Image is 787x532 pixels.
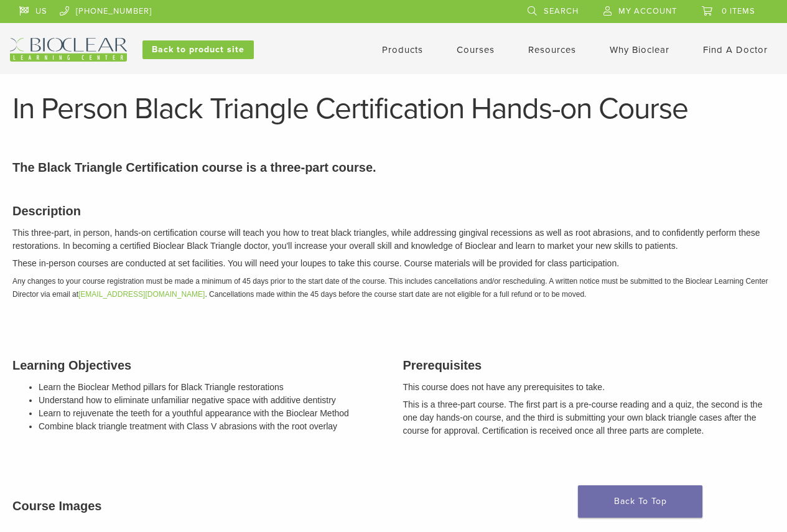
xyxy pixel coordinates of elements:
p: This course does not have any prerequisites to take. [403,381,775,394]
h3: Course Images [12,497,775,515]
a: Products [382,44,423,55]
a: Back to product site [142,40,254,59]
li: Learn the Bioclear Method pillars for Black Triangle restorations [39,381,384,394]
a: Back To Top [578,485,702,518]
p: This is a three-part course. The first part is a pre-course reading and a quiz, the second is the... [403,398,775,437]
img: Bioclear [10,38,127,62]
p: These in-person courses are conducted at set facilities. You will need your loupes to take this c... [12,257,775,270]
h3: Learning Objectives [12,356,384,375]
p: This three-part, in person, hands-on certification course will teach you how to treat black trian... [12,226,775,253]
span: Search [544,6,579,16]
a: Courses [457,44,495,55]
span: My Account [618,6,677,16]
h3: Prerequisites [403,356,775,375]
li: Combine black triangle treatment with Class V abrasions with the root overlay [39,420,384,433]
li: Understand how to eliminate unfamiliar negative space with additive dentistry [39,394,384,407]
h3: Description [12,202,775,220]
span: 0 items [722,6,755,16]
h1: In Person Black Triangle Certification Hands-on Course [12,94,775,124]
a: Why Bioclear [610,44,669,55]
li: Learn to rejuvenate the teeth for a youthful appearance with the Bioclear Method [39,407,384,420]
em: Any changes to your course registration must be made a minimum of 45 days prior to the start date... [12,277,768,299]
p: The Black Triangle Certification course is a three-part course. [12,158,775,177]
a: Find A Doctor [703,44,768,55]
a: [EMAIL_ADDRESS][DOMAIN_NAME] [78,290,205,299]
a: Resources [528,44,576,55]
